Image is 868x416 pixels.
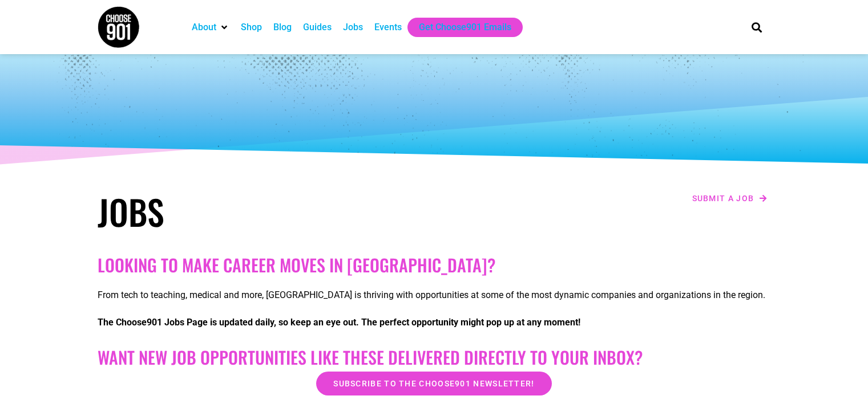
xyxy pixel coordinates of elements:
[98,255,771,275] h2: Looking to make career moves in [GEOGRAPHIC_DATA]?
[747,18,766,36] div: Search
[343,21,363,34] a: Jobs
[316,372,551,395] a: Subscribe to the Choose901 newsletter!
[241,21,262,34] a: Shop
[333,380,534,388] span: Subscribe to the Choose901 newsletter!
[186,18,235,37] div: About
[419,21,511,34] a: Get Choose901 Emails
[692,194,754,202] span: Submit a job
[192,21,216,34] a: About
[273,21,292,34] a: Blog
[186,18,732,37] nav: Main nav
[98,288,771,302] p: From tech to teaching, medical and more, [GEOGRAPHIC_DATA] is thriving with opportunities at some...
[98,317,580,328] strong: The Choose901 Jobs Page is updated daily, so keep an eye out. The perfect opportunity might pop u...
[689,191,771,206] a: Submit a job
[374,21,402,34] a: Events
[303,21,332,34] a: Guides
[98,347,771,368] h2: Want New Job Opportunities like these Delivered Directly to your Inbox?
[98,191,429,232] h1: Jobs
